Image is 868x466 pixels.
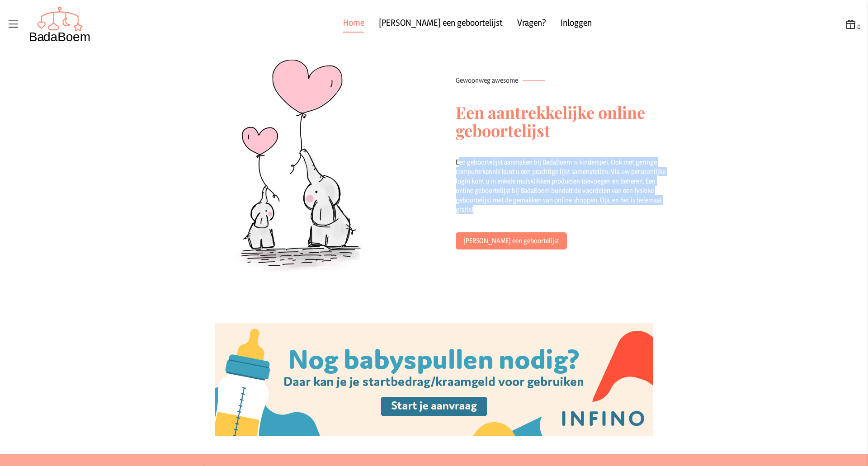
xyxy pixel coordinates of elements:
a: [PERSON_NAME] een geboortelijst [456,232,567,249]
a: [PERSON_NAME] een geboortelijst [379,16,503,33]
img: Badaboem [29,6,91,42]
h2: Een aantrekkelijke online geboortelijst [456,85,673,157]
a: Home [343,16,364,33]
a: Vragen? [517,16,546,33]
img: Mix and match [228,27,380,298]
button: 0 [844,18,861,31]
p: Gewoonweg awesome [456,75,673,85]
div: Een geboortelijst aanmaken bij BadaBoem is kinderspel. Ook met geringe computerkennis kunt u een ... [456,157,673,232]
a: Inloggen [561,16,592,33]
